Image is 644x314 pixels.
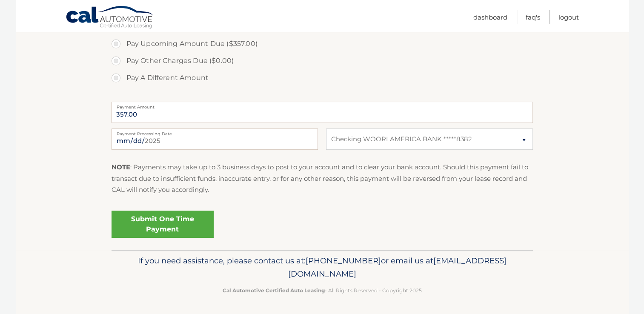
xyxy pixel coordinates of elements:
p: : Payments may take up to 3 business days to post to your account and to clear your bank account.... [112,162,533,195]
p: - All Rights Reserved - Copyright 2025 [117,286,527,295]
label: Payment Processing Date [112,128,318,135]
a: Submit One Time Payment [112,211,214,238]
label: Pay Other Charges Due ($0.00) [112,52,533,69]
label: Pay A Different Amount [112,69,533,86]
a: Dashboard [473,10,507,24]
a: Cal Automotive [66,6,155,30]
strong: Cal Automotive Certified Auto Leasing [223,287,325,294]
input: Payment Amount [112,102,533,123]
input: Payment Date [112,128,318,150]
label: Payment Amount [112,102,533,108]
a: FAQ's [526,10,540,24]
span: [PHONE_NUMBER] [306,256,381,265]
p: If you need assistance, please contact us at: or email us at [117,254,527,281]
label: Pay Upcoming Amount Due ($357.00) [112,35,533,52]
strong: NOTE [112,163,130,171]
a: Logout [558,10,579,24]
